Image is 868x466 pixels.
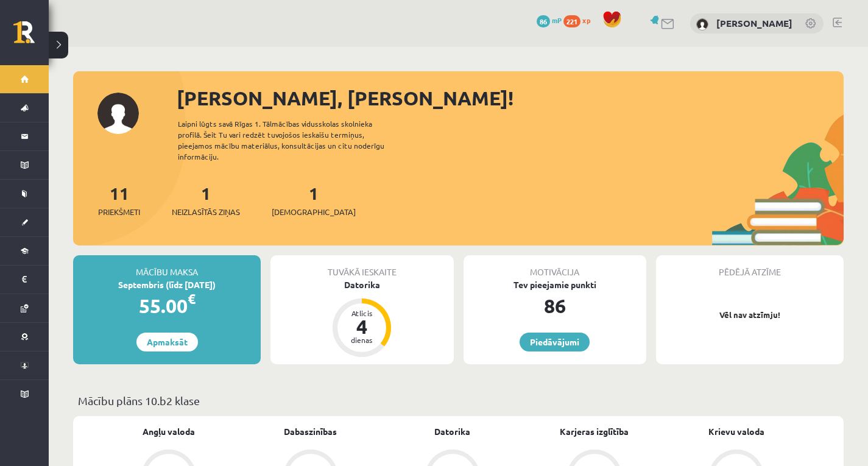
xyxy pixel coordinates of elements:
[537,15,550,27] span: 86
[73,278,261,291] div: Septembris (līdz [DATE])
[582,15,590,25] span: xp
[560,425,629,438] a: Karjeras izglītība
[188,290,196,308] span: €
[563,15,580,27] span: 221
[696,18,708,30] img: Loreta Veigule
[13,21,49,52] a: Rīgas 1. Tālmācības vidusskola
[344,336,380,344] div: dienas
[136,333,198,351] a: Apmaksāt
[98,182,140,218] a: 11Priekšmeti
[284,425,337,438] a: Dabaszinības
[552,15,562,25] span: mP
[656,255,844,278] div: Pēdējā atzīme
[178,118,406,162] div: Laipni lūgts savā Rīgas 1. Tālmācības vidusskolas skolnieka profilā. Šeit Tu vari redzēt tuvojošo...
[716,17,792,29] a: [PERSON_NAME]
[177,83,844,113] div: [PERSON_NAME], [PERSON_NAME]!
[78,392,839,409] p: Mācību plāns 10.b2 klase
[662,309,838,321] p: Vēl nav atzīmju!
[143,425,195,438] a: Angļu valoda
[172,182,240,218] a: 1Neizlasītās ziņas
[464,278,646,291] div: Tev pieejamie punkti
[270,278,453,291] div: Datorika
[272,206,356,218] span: [DEMOGRAPHIC_DATA]
[464,291,646,320] div: 86
[73,255,261,278] div: Mācību maksa
[563,15,596,25] a: 221 xp
[520,333,590,351] a: Piedāvājumi
[464,255,646,278] div: Motivācija
[270,255,453,278] div: Tuvākā ieskaite
[434,425,470,438] a: Datorika
[73,291,261,320] div: 55.00
[344,309,380,317] div: Atlicis
[537,15,562,25] a: 86 mP
[344,317,380,336] div: 4
[272,182,356,218] a: 1[DEMOGRAPHIC_DATA]
[172,206,240,218] span: Neizlasītās ziņas
[708,425,764,438] a: Krievu valoda
[98,206,140,218] span: Priekšmeti
[270,278,453,359] a: Datorika Atlicis 4 dienas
